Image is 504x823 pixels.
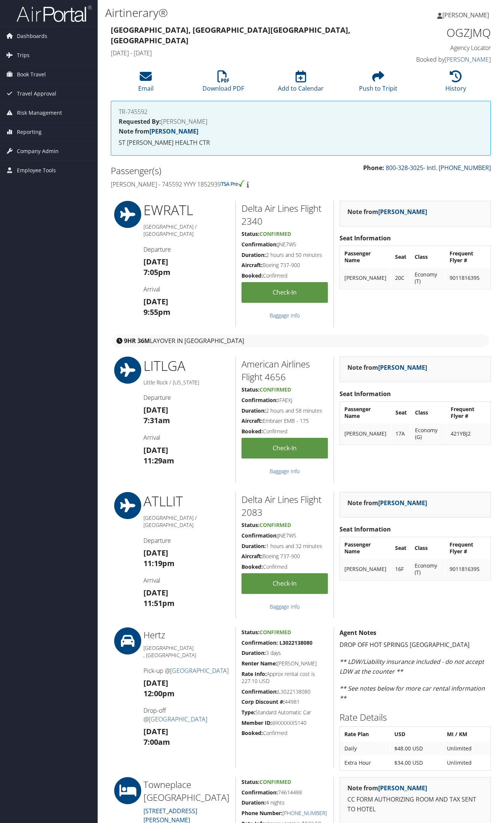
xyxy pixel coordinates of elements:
a: 800-328-3025- Intl. [PHONE_NUMBER] [386,164,491,172]
strong: 12:00pm [143,688,175,698]
strong: 11:29am [143,456,174,466]
span: Confirmed [260,230,291,237]
strong: 9:55pm [143,307,171,317]
td: Economy (T) [411,559,445,579]
strong: Duration: [241,407,266,414]
strong: Note from [347,208,427,216]
h2: Rate Details [340,711,491,724]
th: Passenger Name [341,538,391,558]
strong: [DATE] [143,548,168,558]
strong: Phone Number: [241,809,282,817]
strong: Aircraft: [241,261,263,269]
h5: Boeing 737-900 [241,553,328,560]
td: 20C [391,268,410,288]
strong: Booked: [241,729,263,736]
strong: 7:05pm [143,267,171,277]
strong: Member ID: [241,719,272,726]
strong: Phone: [363,164,384,172]
strong: Booked: [241,272,263,279]
th: Seat [391,247,410,267]
h5: JNE7WS [241,532,328,539]
th: Class [411,402,446,423]
td: [PERSON_NAME] [341,268,391,288]
h5: 1 hours and 32 minutes [241,542,328,550]
strong: Requested By: [119,117,161,126]
h5: Confirmed [241,729,328,737]
a: [PHONE_NUMBER] [282,809,327,817]
td: Unlimited [443,756,490,770]
h5: [GEOGRAPHIC_DATA] / [GEOGRAPHIC_DATA] [143,514,230,529]
h5: Approx rental cost is 227.10 USD [241,670,328,685]
td: $34.00 USD [391,756,442,770]
h5: [GEOGRAPHIC_DATA] , [GEOGRAPHIC_DATA] [143,644,230,659]
strong: Duration: [241,649,266,656]
td: 9011816395 [446,559,490,579]
td: 9011816395 [446,268,490,288]
span: Dashboards [17,27,47,46]
em: ** See notes below for more car rental information ** [340,684,485,702]
h5: [GEOGRAPHIC_DATA] / [GEOGRAPHIC_DATA] [143,223,230,238]
h4: Departure [143,393,230,402]
h5: Confirmed [241,272,328,279]
h2: American Airlines Flight 4656 [241,358,328,383]
a: Download PDF [202,74,244,93]
th: Seat [391,538,410,558]
h5: Confirmed [241,428,328,435]
td: Daily [341,742,390,755]
strong: 9HR 36M [124,337,150,345]
p: DROP OFF HOT SPRINGS [GEOGRAPHIC_DATA] [340,640,491,650]
h4: [DATE] - [DATE] [111,49,393,57]
th: Frequent Flyer # [447,402,490,423]
h1: ATL LIT [143,492,230,511]
th: Passenger Name [341,247,391,267]
h5: Little Rock / [US_STATE] [143,379,230,386]
td: [PERSON_NAME] [341,559,391,579]
strong: [GEOGRAPHIC_DATA], [GEOGRAPHIC_DATA] [GEOGRAPHIC_DATA], [GEOGRAPHIC_DATA] [111,25,350,46]
h5: 2 hours and 58 minutes [241,407,328,415]
strong: Aircraft: [241,417,263,424]
strong: Confirmation: [241,789,278,796]
strong: 7:00am [143,737,170,747]
strong: Note from [347,363,427,372]
h5: 4 nights [241,799,328,806]
strong: Status: [241,629,260,636]
h4: Drop-off @ [143,706,230,723]
strong: Duration: [241,251,266,258]
strong: [DATE] [143,678,168,688]
a: Check-in [241,438,328,459]
a: [PERSON_NAME] [437,4,496,26]
h5: Confirmed [241,563,328,571]
strong: [DATE] [143,405,168,415]
strong: [DATE] [143,445,168,455]
th: Passenger Name [341,402,391,423]
a: Check-in [241,573,328,594]
td: Economy (T) [411,268,445,288]
h2: Towneplace [GEOGRAPHIC_DATA] [143,778,230,803]
span: [PERSON_NAME] [442,11,489,19]
p: ST [PERSON_NAME] HEALTH CTR [119,138,483,148]
th: USD [391,727,442,741]
h5: [PERSON_NAME] [241,660,328,667]
strong: Confirmation: [241,396,278,404]
td: Unlimited [443,742,490,755]
h4: Pick-up @ [143,667,230,675]
strong: Duration: [241,799,266,806]
h5: @XXXXXX5140 [241,719,328,727]
h4: [PERSON_NAME] [119,118,483,125]
td: 421YBJ2 [447,424,490,444]
strong: [DATE] [143,726,168,736]
h2: Delta Air Lines Flight 2340 [241,202,328,227]
a: [PERSON_NAME] [149,127,198,135]
h4: Agency Locator [404,44,491,52]
strong: Status: [241,230,260,237]
strong: Rate Info: [241,670,267,677]
a: Check-in [241,282,328,303]
strong: 11:19pm [143,558,175,568]
h1: Airtinerary® [105,5,366,21]
a: Add to Calendar [278,74,324,93]
div: layover in [GEOGRAPHIC_DATA] [113,334,489,347]
th: Class [411,538,445,558]
th: Rate Plan [341,727,390,741]
a: Baggage Info [270,312,300,319]
td: 16F [391,559,410,579]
